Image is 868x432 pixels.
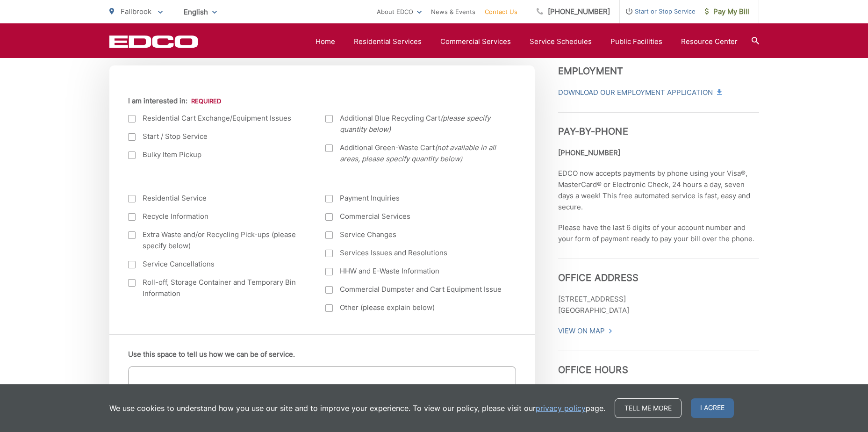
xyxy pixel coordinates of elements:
p: Please have the last 6 digits of your account number and your form of payment ready to pay your b... [558,222,759,245]
label: Extra Waste and/or Recycling Pick-ups (please specify below) [128,229,307,252]
a: About EDCO [377,6,422,17]
label: Services Issues and Resolutions [325,247,504,259]
h3: Office Address [558,259,759,283]
label: I am interested in: [128,97,221,105]
label: Roll-off, Storage Container and Temporary Bin Information [128,277,307,299]
label: Service Changes [325,229,504,240]
label: Payment Inquiries [325,193,504,204]
label: HHW and E-Waste Information [325,266,504,277]
label: Other (please explain below) [325,302,504,313]
span: Fallbrook [121,7,151,16]
strong: [PHONE_NUMBER] [558,148,620,157]
a: Tell me more [615,398,681,418]
label: Bulky Item Pickup [128,149,307,160]
a: privacy policy [536,403,586,414]
span: English [177,4,224,20]
h3: Pay-by-Phone [558,112,759,137]
label: Start / Stop Service [128,131,307,142]
a: Residential Services [354,36,422,47]
label: Residential Cart Exchange/Equipment Issues [128,113,307,124]
a: View On Map [558,325,613,337]
span: I agree [691,398,734,418]
p: We use cookies to understand how you use our site and to improve your experience. To view our pol... [109,403,605,414]
a: Resource Center [681,36,738,47]
a: Contact Us [485,6,517,17]
span: Pay My Bill [705,6,749,17]
a: News & Events [431,6,475,17]
a: EDCD logo. Return to the homepage. [109,35,198,48]
label: Residential Service [128,193,307,204]
a: Service Schedules [530,36,592,47]
p: EDCO now accepts payments by phone using your Visa®, MasterCard® or Electronic Check, 24 hours a ... [558,168,759,213]
label: Use this space to tell us how we can be of service. [128,350,295,359]
span: Additional Green-Waste Cart [340,142,504,165]
a: Home [316,36,335,47]
label: Recycle Information [128,211,307,222]
h3: Office Hours [558,351,759,375]
h3: Employment [558,65,759,77]
a: Download Our Employment Application [558,87,721,98]
a: Commercial Services [440,36,511,47]
a: Public Facilities [610,36,662,47]
span: Additional Blue Recycling Cart [340,113,504,135]
label: Commercial Services [325,211,504,222]
p: [STREET_ADDRESS] [GEOGRAPHIC_DATA] [558,294,759,316]
label: Service Cancellations [128,259,307,270]
label: Commercial Dumpster and Cart Equipment Issue [325,284,504,295]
